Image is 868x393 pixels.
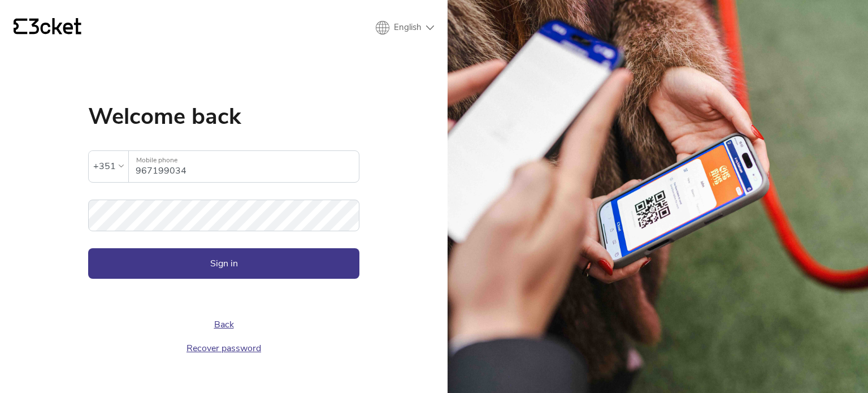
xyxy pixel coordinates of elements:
h1: Welcome back [88,105,359,128]
a: Recover password [186,342,261,355]
label: Mobile phone [129,151,359,170]
a: Back [214,318,234,331]
g: {' '} [14,19,27,34]
div: +351 [93,158,116,175]
input: Mobile phone [136,151,359,182]
button: Sign in [88,248,359,279]
label: Password [88,200,359,218]
a: {' '} [14,18,81,37]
